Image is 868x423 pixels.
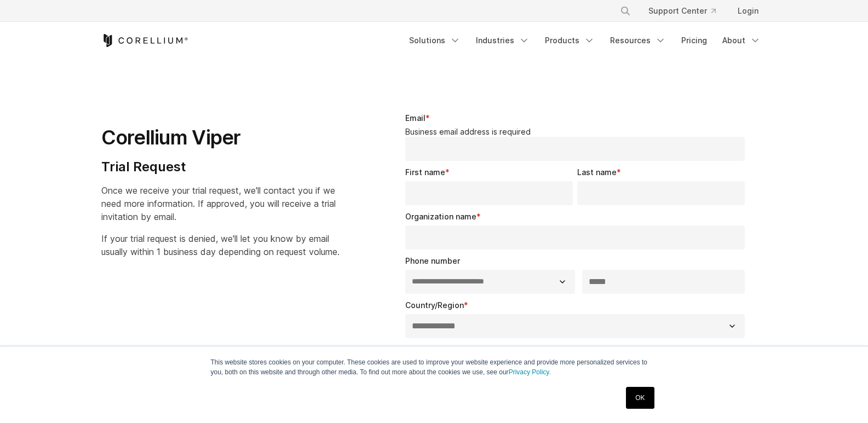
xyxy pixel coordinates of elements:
a: Resources [603,31,672,50]
span: Phone number [405,256,460,265]
div: Navigation Menu [607,1,767,21]
a: Privacy Policy. [509,368,551,376]
a: About [716,31,767,50]
div: Navigation Menu [403,31,767,50]
a: Industries [469,31,536,50]
span: Once we receive your trial request, we'll contact you if we need more information. If approved, y... [101,185,336,222]
a: Support Center [640,1,725,21]
a: Solutions [403,31,467,50]
a: Products [538,31,601,50]
span: Last name [577,167,617,177]
a: OK [626,387,654,409]
h1: Corellium Viper [101,125,340,150]
span: Country/Region [405,300,464,310]
span: Email [405,113,426,123]
a: Login [729,1,767,21]
a: Pricing [675,31,714,50]
legend: Business email address is required [405,127,750,137]
p: This website stores cookies on your computer. These cookies are used to improve your website expe... [211,357,658,377]
span: First name [405,167,445,177]
span: Organization name [405,212,476,221]
h4: Trial Request [101,159,340,175]
span: If your trial request is denied, we'll let you know by email usually within 1 business day depend... [101,233,340,257]
a: Corellium Home [101,34,188,47]
button: Search [616,1,635,21]
span: What is your industry? [405,345,491,354]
